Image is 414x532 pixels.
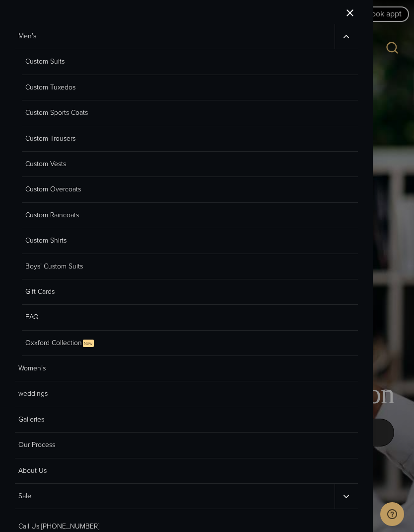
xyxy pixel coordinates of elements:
[380,502,404,527] iframe: Opens a widget where you can chat to one of our agents
[15,24,358,509] nav: Primary Mobile Navigation
[15,356,358,381] a: Women’s
[15,407,358,433] a: Galleries
[22,49,358,75] a: Custom Suits
[22,100,358,126] a: Custom Sports Coats
[83,340,94,347] span: New
[335,24,358,49] button: Men’s sub menu toggle
[22,203,358,228] a: Custom Raincoats
[15,484,335,509] a: Sale
[22,331,358,356] a: Oxxford CollectionNew
[15,433,358,458] a: Our Process
[22,75,358,100] a: Custom Tuxedos
[15,24,335,49] a: Men’s
[22,254,358,279] a: Boys’ Custom Suits
[22,152,358,177] a: Custom Vests
[22,228,358,254] a: Custom Shirts
[15,458,358,484] a: About Us
[335,484,358,509] button: Sale sub menu toggle
[15,381,358,407] a: weddings
[22,177,358,202] a: Custom Overcoats
[22,305,358,330] a: FAQ
[22,279,358,305] a: Gift Cards
[22,126,358,152] a: Custom Trousers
